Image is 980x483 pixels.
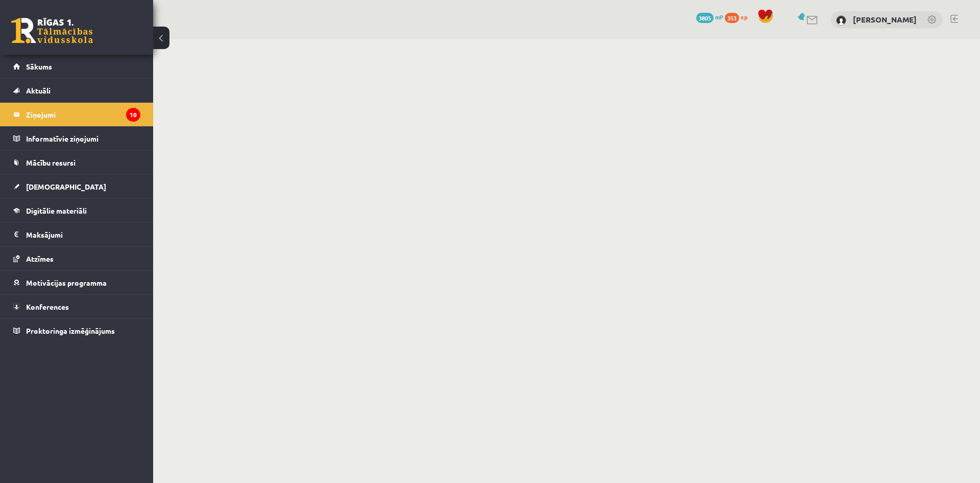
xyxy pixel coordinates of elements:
span: [DEMOGRAPHIC_DATA] [26,182,106,191]
span: Konferences [26,302,69,311]
span: Motivācijas programma [26,278,107,287]
span: Digitālie materiāli [26,206,87,215]
a: Rīgas 1. Tālmācības vidusskola [11,18,93,43]
span: mP [715,13,723,21]
span: Aktuāli [26,86,51,95]
a: Konferences [13,295,140,318]
i: 10 [126,108,140,122]
a: Proktoringa izmēģinājums [13,319,140,342]
legend: Maksājumi [26,223,140,246]
a: Motivācijas programma [13,271,140,294]
span: Atzīmes [26,254,54,263]
span: xp [741,13,747,21]
a: [DEMOGRAPHIC_DATA] [13,175,140,198]
a: Ziņojumi10 [13,103,140,126]
a: 353 xp [725,13,752,21]
a: 3805 mP [696,13,723,21]
a: [PERSON_NAME] [853,14,917,25]
a: Aktuāli [13,79,140,102]
legend: Informatīvie ziņojumi [26,127,140,150]
a: Digitālie materiāli [13,199,140,222]
img: Sigurds Kozlovskis [836,15,846,26]
a: Atzīmes [13,247,140,270]
a: Informatīvie ziņojumi [13,127,140,150]
span: Proktoringa izmēģinājums [26,326,115,335]
span: Sākums [26,62,52,71]
a: Maksājumi [13,223,140,246]
a: Sākums [13,55,140,78]
legend: Ziņojumi [26,103,140,126]
span: 353 [725,13,739,23]
a: Mācību resursi [13,151,140,174]
span: Mācību resursi [26,158,76,167]
span: 3805 [696,13,714,23]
